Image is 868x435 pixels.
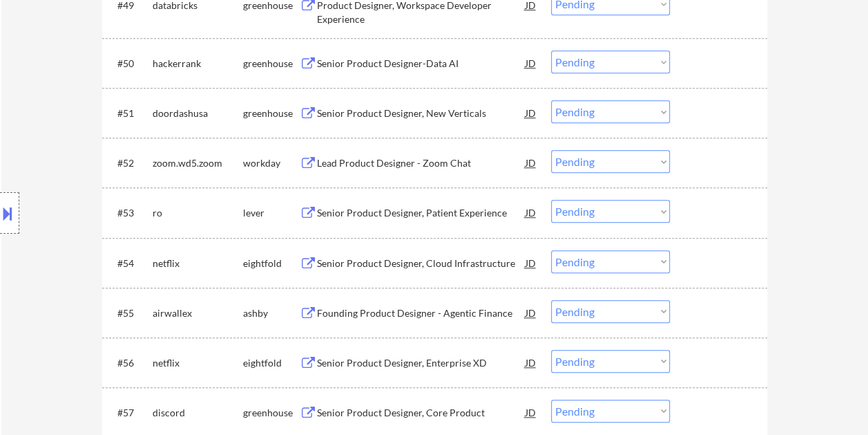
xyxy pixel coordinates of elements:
[317,156,525,170] div: Lead Product Designer - Zoom Chat
[243,107,300,120] div: greenhouse
[524,300,538,325] div: JD
[153,356,243,370] div: netflix
[243,206,300,220] div: lever
[317,107,525,120] div: Senior Product Designer, New Verticals
[243,57,300,71] div: greenhouse
[117,406,142,420] div: #57
[524,100,538,125] div: JD
[524,350,538,375] div: JD
[117,356,142,370] div: #56
[153,57,243,71] div: hackerrank
[317,257,525,270] div: Senior Product Designer, Cloud Infrastructure
[153,406,243,420] div: discord
[243,306,300,320] div: ashby
[524,150,538,175] div: JD
[117,57,142,71] div: #50
[524,250,538,275] div: JD
[243,156,300,170] div: workday
[317,306,525,320] div: Founding Product Designer - Agentic Finance
[524,50,538,75] div: JD
[524,400,538,425] div: JD
[317,57,525,71] div: Senior Product Designer-Data AI
[243,406,300,420] div: greenhouse
[243,257,300,270] div: eightfold
[243,356,300,370] div: eightfold
[524,200,538,225] div: JD
[317,356,525,370] div: Senior Product Designer, Enterprise XD
[317,406,525,420] div: Senior Product Designer, Core Product
[317,206,525,220] div: Senior Product Designer, Patient Experience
